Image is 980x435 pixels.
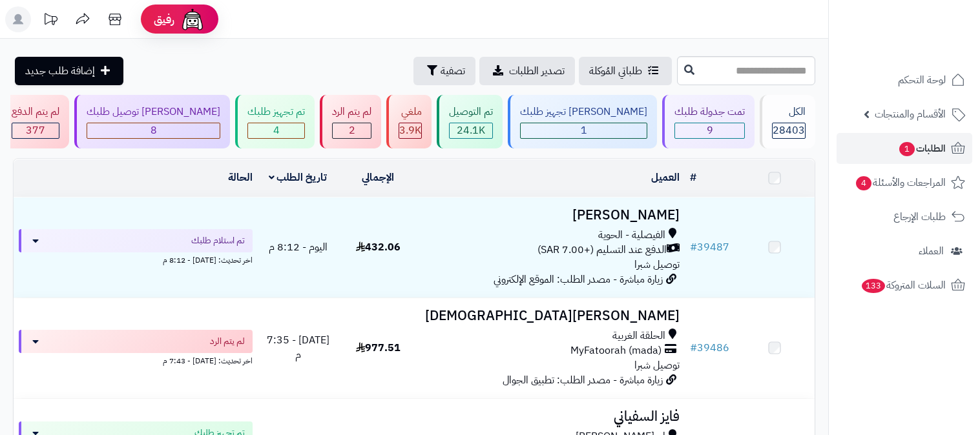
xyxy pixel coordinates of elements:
a: المراجعات والأسئلة4 [837,167,972,198]
div: 8 [87,123,220,138]
div: ملغي [399,105,422,119]
h3: فايز السفياني [423,409,680,424]
a: [PERSON_NAME] تجهيز طلبك 1 [505,95,660,148]
a: تصدير الطلبات [479,57,575,85]
button: تصفية [413,57,475,85]
span: الحلقة الغربية [612,329,665,343]
div: الكل [772,105,806,119]
a: السلات المتروكة133 [837,270,972,301]
div: [PERSON_NAME] توصيل طلبك [87,105,220,119]
span: توصيل شبرا [634,257,680,272]
span: السلات المتروكة [860,276,946,294]
div: [PERSON_NAME] تجهيز طلبك [520,105,647,119]
span: 4 [856,176,871,190]
a: تحديثات المنصة [34,6,67,35]
span: MyFatoorah (mada) [570,343,662,358]
div: 3878 [399,123,421,138]
span: الدفع عند التسليم (+7.00 SAR) [537,243,667,258]
img: logo-2.png [892,30,968,57]
span: لوحة التحكم [898,71,946,89]
span: 2 [349,123,355,138]
span: 977.51 [356,340,401,356]
h3: [PERSON_NAME] [423,208,680,223]
span: 377 [26,123,45,138]
a: [PERSON_NAME] توصيل طلبك 8 [72,95,233,148]
span: طلباتي المُوكلة [589,63,642,79]
span: 9 [707,123,713,138]
div: 1 [521,123,647,138]
a: الحالة [228,170,253,185]
span: تصفية [441,63,465,79]
span: رفيق [154,12,174,27]
a: تاريخ الطلب [269,170,328,185]
span: الطلبات [898,139,946,157]
span: تم استلام طلبك [191,234,245,247]
span: 432.06 [356,239,401,255]
span: 28403 [773,123,805,138]
a: العميل [651,170,680,185]
span: الفيصلية - الحوية [598,228,665,243]
a: لوحة التحكم [837,65,972,96]
a: تمت جدولة طلبك 9 [660,95,757,148]
a: الإجمالي [362,170,394,185]
a: لم يتم الرد 2 [317,95,384,148]
a: الطلبات1 [837,133,972,164]
div: 2 [333,123,371,138]
a: # [690,170,696,185]
div: 4 [248,123,304,138]
div: 377 [12,123,59,138]
div: اخر تحديث: [DATE] - 7:43 م [19,353,253,367]
span: # [690,340,697,356]
a: #39487 [690,239,729,255]
span: 1 [581,123,587,138]
a: طلبات الإرجاع [837,201,972,232]
a: تم تجهيز طلبك 4 [233,95,317,148]
a: الكل28403 [757,95,818,148]
a: ملغي 3.9K [384,95,434,148]
span: الأقسام والمنتجات [875,105,946,123]
span: 133 [862,279,886,293]
a: إضافة طلب جديد [15,57,123,85]
div: لم يتم الرد [332,105,371,119]
span: 4 [273,123,280,138]
div: تم تجهيز طلبك [247,105,305,119]
div: تمت جدولة طلبك [674,105,745,119]
div: تم التوصيل [449,105,493,119]
span: طلبات الإرجاع [893,208,946,226]
a: طلباتي المُوكلة [579,57,672,85]
span: توصيل شبرا [634,358,680,373]
img: ai-face.png [180,6,205,32]
span: # [690,239,697,255]
span: المراجعات والأسئلة [855,174,946,192]
span: 8 [151,123,157,138]
span: [DATE] - 7:35 م [267,332,329,363]
span: اليوم - 8:12 م [269,239,328,255]
div: لم يتم الدفع [12,105,59,119]
h3: [PERSON_NAME][DEMOGRAPHIC_DATA] [423,309,680,323]
span: إضافة طلب جديد [25,63,95,79]
span: تصدير الطلبات [509,63,565,79]
span: لم يتم الرد [210,335,245,348]
span: زيارة مباشرة - مصدر الطلب: تطبيق الجوال [503,372,663,388]
span: 24.1K [457,123,485,138]
div: 9 [675,123,744,138]
span: العملاء [919,242,944,260]
span: زيارة مباشرة - مصدر الطلب: الموقع الإلكتروني [494,272,663,287]
span: 1 [899,142,915,156]
div: اخر تحديث: [DATE] - 8:12 م [19,252,253,266]
div: 24123 [450,123,492,138]
span: 3.9K [399,123,421,138]
a: #39486 [690,340,729,356]
a: العملاء [837,236,972,267]
a: تم التوصيل 24.1K [434,95,505,148]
